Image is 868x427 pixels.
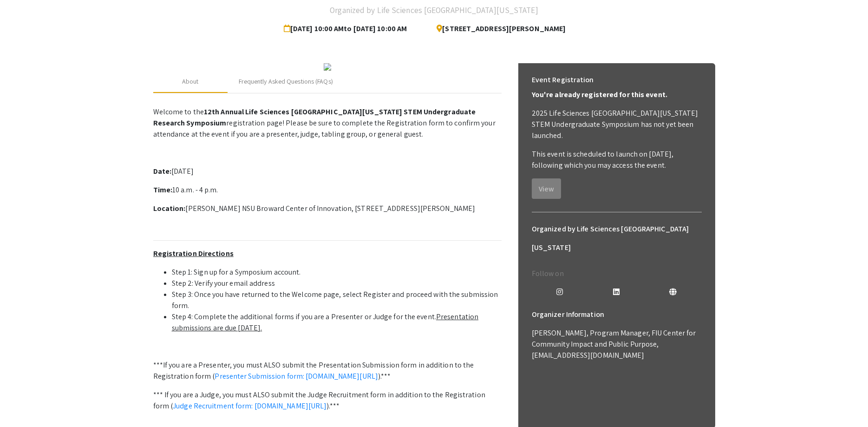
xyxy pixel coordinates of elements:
[153,249,234,258] u: Registration Directions
[153,107,476,128] strong: 12th Annual Life Sciences [GEOGRAPHIC_DATA][US_STATE] STEM Undergraduate Research Symposium
[153,389,502,412] p: *** If you are a Judge, you must ALSO submit the Judge Recruitment form in addition to the Regist...
[284,20,411,38] span: [DATE] 10:00 AM to [DATE] 10:00 AM
[182,77,199,86] div: About
[532,328,702,361] p: [PERSON_NAME], Program Manager, FIU Center for Community Impact and Public Purpose, [EMAIL_ADDRES...
[172,311,502,334] li: Step 4: Complete the additional forms if you are a Presenter or Judge for the event.
[429,20,566,38] span: [STREET_ADDRESS][PERSON_NAME]
[172,312,479,333] u: Presentation submissions are due [DATE].
[324,63,331,71] img: 32153a09-f8cb-4114-bf27-cfb6bc84fc69.png
[532,149,702,171] p: This event is scheduled to launch on [DATE], following which you may access the event.
[532,268,702,279] p: Follow on
[153,184,502,196] p: 10 a.m. - 4 p.m.
[153,203,502,214] p: [PERSON_NAME] NSU Broward Center of Innovation, [STREET_ADDRESS][PERSON_NAME]
[330,1,538,20] h4: Organized by Life Sciences [GEOGRAPHIC_DATA][US_STATE]
[239,77,333,86] div: Frequently Asked Questions (FAQs)
[153,360,502,382] p: ***If you are a Presenter, you must ALSO submit the Presentation Submission form in addition to t...
[153,204,186,213] strong: Location:
[215,371,378,381] a: Presenter Submission form: [DOMAIN_NAME][URL]
[153,185,173,195] strong: Time:
[532,71,594,89] h6: Event Registration
[172,289,502,311] li: Step 3: Once you have returned to the Welcome page, select Register and proceed with the submissi...
[153,166,502,177] p: [DATE]
[532,108,702,141] p: 2025 Life Sciences [GEOGRAPHIC_DATA][US_STATE] STEM Undergraduate Symposium has not yet been laun...
[532,305,702,324] h6: Organizer Information
[173,401,326,411] a: Judge Recruitment form: [DOMAIN_NAME][URL]
[172,267,502,278] li: Step 1: Sign up for a Symposium account.
[532,89,702,100] p: You're already registered for this event.
[532,220,702,257] h6: Organized by Life Sciences [GEOGRAPHIC_DATA][US_STATE]
[153,166,172,176] strong: Date:
[153,106,502,140] p: Welcome to the registration page! Please be sure to complete the Registration form to confirm you...
[7,385,39,420] iframe: Chat
[532,178,561,199] button: View
[172,278,502,289] li: Step 2: Verify your email address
